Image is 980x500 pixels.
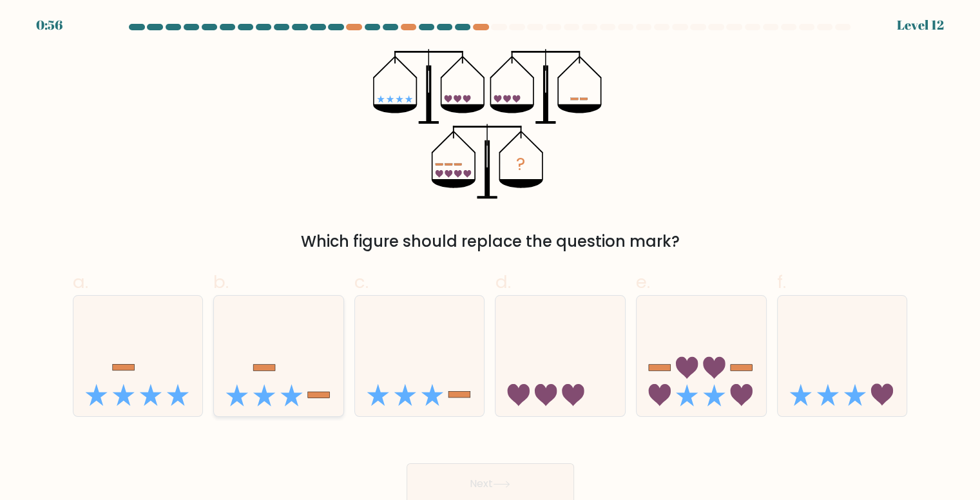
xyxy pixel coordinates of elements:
div: 0:56 [36,15,62,35]
span: e. [636,269,650,294]
span: b. [213,269,229,294]
tspan: ? [516,151,525,177]
span: a. [73,269,88,294]
div: Which figure should replace the question mark? [81,230,900,253]
span: f. [777,269,786,294]
span: d. [495,269,510,294]
div: Level 12 [897,15,944,35]
span: c. [354,269,369,294]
